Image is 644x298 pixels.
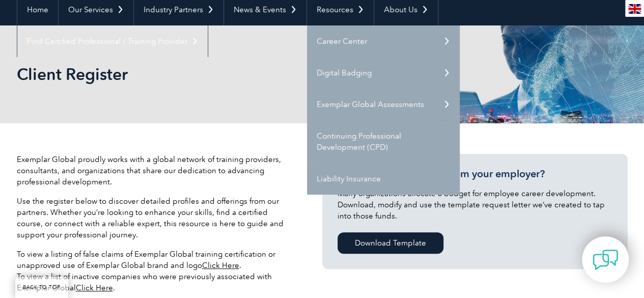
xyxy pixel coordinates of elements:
[307,25,460,57] a: Career Center
[307,120,460,163] a: Continuing Professional Development (CPD)
[17,196,292,240] p: Use the register below to discover detailed profiles and offerings from our partners. Whether you...
[338,188,612,222] p: Many organizations allocate a budget for employee career development. Download, modify and use th...
[15,277,68,298] a: BACK TO TOP
[307,163,460,195] a: Liability Insurance
[307,89,460,120] a: Exemplar Global Assessments
[307,57,460,89] a: Digital Badging
[338,168,612,180] h3: Need financial support from your employer?
[17,25,208,57] a: Find Certified Professional / Training Provider
[593,247,618,273] img: contact-chat.png
[17,154,292,187] p: Exemplar Global proudly works with a global network of training providers, consultants, and organ...
[17,249,292,293] p: To view a listing of false claims of Exemplar Global training certification or unapproved use of ...
[17,66,444,83] h2: Client Register
[76,283,113,292] a: Click Here
[338,232,443,254] a: Download Template
[202,261,239,270] a: Click Here
[628,4,641,14] img: en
